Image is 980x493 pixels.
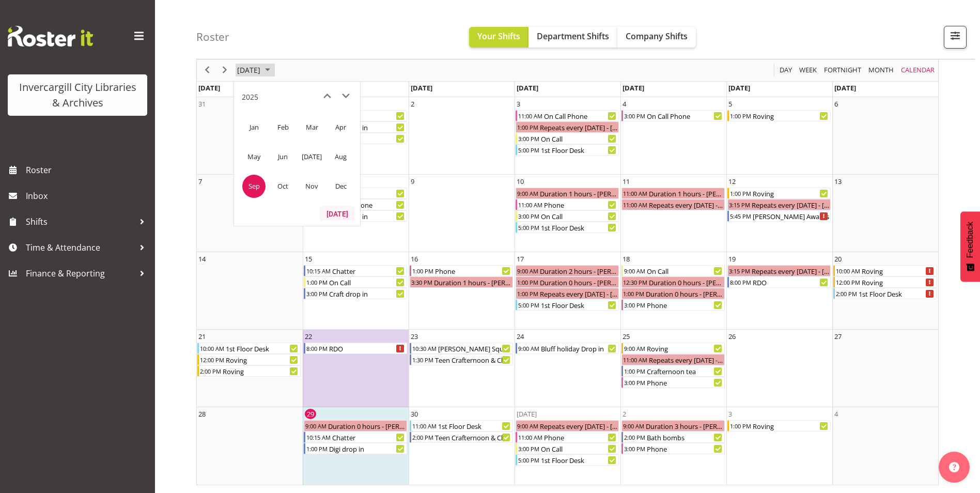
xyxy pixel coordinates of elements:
td: Monday, September 15, 2025 [303,252,409,330]
div: Chatter [331,266,407,276]
div: Roving [328,133,407,144]
span: Apr [329,116,352,139]
div: 1st Floor Desk Begin From Tuesday, September 30, 2025 at 11:00:00 AM GMT+13:00 Ends At Tuesday, S... [410,420,513,432]
button: next month [336,87,355,105]
td: Tuesday, September 2, 2025 [409,97,515,175]
div: previous period [198,59,216,81]
div: Digi drop in Begin From Monday, September 29, 2025 at 1:00:00 PM GMT+13:00 Ends At Monday, Septem... [304,443,407,454]
div: 7 [198,176,202,187]
button: Fortnight [822,64,863,77]
div: Roving Begin From Friday, September 5, 2025 at 1:00:00 PM GMT+12:00 Ends At Friday, September 5, ... [727,110,831,121]
td: Saturday, October 4, 2025 [832,407,938,485]
td: Friday, September 19, 2025 [726,252,832,330]
div: 20 [834,254,842,264]
div: On Call Begin From Wednesday, September 10, 2025 at 3:00:00 PM GMT+12:00 Ends At Wednesday, Septe... [516,210,619,222]
div: 1:00 PM [729,188,752,198]
div: 1st Floor Desk [540,455,618,465]
span: Shifts [26,214,134,229]
span: [DATE] [198,83,220,93]
div: 1st Floor Desk Begin From Wednesday, October 1, 2025 at 5:00:00 PM GMT+13:00 Ends At Wednesday, O... [516,454,619,466]
div: Bath bombs Begin From Thursday, October 2, 2025 at 2:00:00 PM GMT+13:00 Ends At Thursday, October... [621,432,725,443]
div: On Call [540,211,618,221]
div: 8:00 PM [305,343,328,353]
button: Next [218,64,232,77]
div: 10:00 AM [835,266,861,276]
button: Month [899,64,937,77]
div: Teen Crafternoon & Chill [434,432,512,442]
div: 18 [623,254,630,264]
div: 4 [623,99,626,109]
td: Wednesday, September 10, 2025 [515,175,620,252]
div: Crafternoon tea [646,366,724,376]
div: Repeats every [DATE] - [PERSON_NAME] [539,288,618,299]
div: Phone Begin From Tuesday, September 16, 2025 at 1:00:00 PM GMT+12:00 Ends At Tuesday, September 1... [410,265,513,276]
div: Teen Crafternoon & Chill [434,355,512,365]
span: [DATE] [411,83,432,93]
div: 24 [517,331,524,342]
td: Saturday, September 6, 2025 [832,97,938,175]
button: Your Shifts [469,27,528,48]
div: Russell Square holiday Outreach Begin From Tuesday, September 23, 2025 at 10:30:00 AM GMT+12:00 E... [410,343,513,354]
td: Friday, September 5, 2025 [726,97,832,175]
div: Phone [646,377,724,388]
button: Timeline Day [778,64,794,77]
button: September 2025 [236,64,275,77]
div: 27 [834,331,842,342]
span: [DATE] [623,83,644,93]
div: 1st Floor Desk [858,288,936,299]
table: of September 2025 [197,97,938,485]
div: 2 [411,99,414,109]
div: 10:00 AM [199,343,225,353]
div: 9:00 AM [304,421,327,431]
div: [PERSON_NAME] Square holiday Outreach [437,343,512,353]
td: Thursday, September 18, 2025 [620,252,726,330]
button: Company Shifts [617,27,696,48]
span: Inbox [26,188,150,204]
div: 1:00 PM [729,111,752,121]
div: On Call [540,133,618,144]
div: RDO Begin From Monday, September 22, 2025 at 8:00:00 PM GMT+12:00 Ends At Monday, September 22, 2... [304,343,407,354]
div: Duration 0 hours - [PERSON_NAME] [327,421,407,431]
div: Duration 1 hours - Keyu Chen Begin From Thursday, September 11, 2025 at 11:00:00 AM GMT+12:00 End... [621,188,725,199]
div: Bluff holiday Drop in Begin From Wednesday, September 24, 2025 at 9:00:00 AM GMT+12:00 Ends At We... [516,343,619,354]
div: RDO [752,277,830,287]
div: On Call [646,266,724,276]
div: Duration 3 hours - Keyu Chen Begin From Thursday, October 2, 2025 at 9:00:00 AM GMT+13:00 Ends At... [621,420,725,432]
div: 15 [305,254,312,264]
div: Roving Begin From Sunday, September 21, 2025 at 12:00:00 PM GMT+12:00 Ends At Sunday, September 2... [197,354,301,365]
div: 11:00 AM [517,199,543,210]
div: next period [216,59,234,81]
div: Craft drop in [328,211,407,221]
div: 1:00 PM [623,366,646,376]
div: 9:00 AM [622,421,645,431]
span: Month [867,64,895,77]
div: 1:00 PM [729,421,752,431]
div: 11:00 AM [622,188,648,198]
td: September 2025 [239,172,268,201]
div: Repeats every thursday - Keyu Chen Begin From Thursday, September 11, 2025 at 11:00:00 AM GMT+12:... [621,199,725,210]
div: Chatter [331,188,407,198]
div: 25 [623,331,630,342]
button: Previous [200,64,214,77]
div: 5:00 PM [517,455,540,465]
td: Wednesday, September 24, 2025 [515,330,620,407]
div: Repeats every wednesday - Keyu Chen Begin From Wednesday, October 1, 2025 at 9:00:00 AM GMT+13:00... [516,420,619,432]
div: 1:00 PM [516,288,539,299]
div: 3:00 PM [517,133,540,144]
div: Roving [222,366,300,376]
div: 10:30 AM [411,343,437,353]
div: 3:30 PM [410,277,433,287]
span: Mar [300,116,323,139]
div: Chatter Begin From Monday, September 29, 2025 at 10:15:00 AM GMT+13:00 Ends At Monday, September ... [304,432,407,443]
td: Friday, September 12, 2025 [726,175,832,252]
div: Duration 0 hours - [PERSON_NAME] [648,277,724,287]
span: Sep [242,175,266,198]
div: Repeats every wednesday - Keyu Chen Begin From Wednesday, September 17, 2025 at 1:00:00 PM GMT+12... [516,288,619,299]
div: 1:00 PM [516,122,539,132]
div: Duration 0 hours - [PERSON_NAME] [645,288,724,299]
div: Duration 1 hours - [PERSON_NAME] [539,188,618,198]
td: Sunday, August 31, 2025 [197,97,303,175]
div: 9:00 AM [516,266,539,276]
div: 13 [834,176,842,187]
div: Bath bombs [646,432,724,442]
